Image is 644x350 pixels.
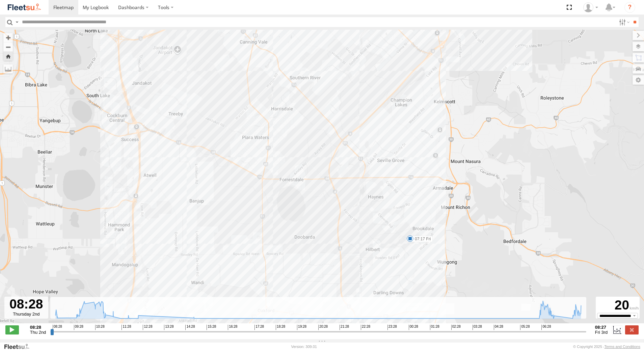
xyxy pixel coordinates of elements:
[573,345,640,349] div: © Copyright 2025 -
[597,298,639,313] div: 20
[95,325,105,330] span: 10:28
[122,325,131,330] span: 11:28
[30,325,46,330] strong: 08:28
[633,75,644,85] label: Map Settings
[14,17,20,27] label: Search Query
[340,325,349,330] span: 21:28
[207,325,216,330] span: 15:28
[228,325,237,330] span: 16:28
[410,236,433,242] label: 07:17 Fri
[3,64,13,74] label: Measure
[387,325,397,330] span: 23:28
[361,325,370,330] span: 22:28
[254,325,264,330] span: 17:28
[430,325,439,330] span: 01:28
[616,17,631,27] label: Search Filter Options
[595,325,608,330] strong: 08:27
[409,325,418,330] span: 00:28
[3,52,13,61] button: Zoom Home
[3,42,13,52] button: Zoom out
[625,325,639,334] label: Close
[74,325,83,330] span: 09:28
[451,325,461,330] span: 02:28
[276,325,285,330] span: 18:28
[624,2,635,13] i: ?
[5,325,19,334] label: Play/Stop
[520,325,530,330] span: 05:28
[541,325,551,330] span: 06:28
[3,33,13,42] button: Zoom in
[53,325,62,330] span: 08:28
[318,325,328,330] span: 20:28
[30,330,46,335] span: Thu 2nd Oct 2025
[595,330,608,335] span: Fri 3rd Oct 2025
[581,2,600,12] div: TheMaker Systems
[605,345,640,349] a: Terms and Conditions
[297,325,306,330] span: 19:28
[185,325,195,330] span: 14:28
[7,3,42,12] img: fleetsu-logo-horizontal.svg
[143,325,152,330] span: 12:28
[473,325,482,330] span: 03:28
[164,325,173,330] span: 13:28
[4,343,35,350] a: Visit our Website
[291,345,317,349] div: Version: 309.01
[494,325,503,330] span: 04:28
